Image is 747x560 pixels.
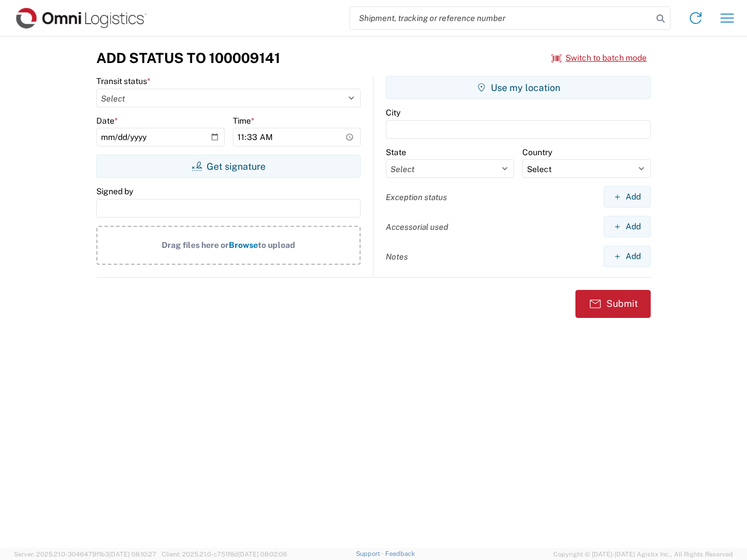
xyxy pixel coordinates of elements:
[522,147,552,157] label: Country
[386,192,447,202] label: Exception status
[386,147,406,157] label: State
[553,549,733,559] span: Copyright © [DATE]-[DATE] Agistix Inc., All Rights Reserved
[575,290,651,318] button: Submit
[386,76,651,99] button: Use my location
[96,50,280,66] h3: Add Status to 100009141
[386,222,448,232] label: Accessorial used
[603,186,651,208] button: Add
[356,550,385,557] a: Support
[162,551,287,558] span: Client: 2025.21.0-c751f8d
[229,240,258,250] span: Browse
[385,550,415,557] a: Feedback
[96,155,361,178] button: Get signature
[603,216,651,237] button: Add
[96,116,118,126] label: Date
[258,240,295,250] span: to upload
[96,76,151,86] label: Transit status
[162,240,229,250] span: Drag files here or
[14,551,156,558] span: Server: 2025.21.0-3046479f1b3
[96,186,133,197] label: Signed by
[551,48,647,68] button: Switch to batch mode
[603,246,651,267] button: Add
[386,107,400,118] label: City
[109,551,156,558] span: [DATE] 08:10:27
[233,116,254,126] label: Time
[386,251,408,262] label: Notes
[350,7,652,29] input: Shipment, tracking or reference number
[238,551,287,558] span: [DATE] 08:02:06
